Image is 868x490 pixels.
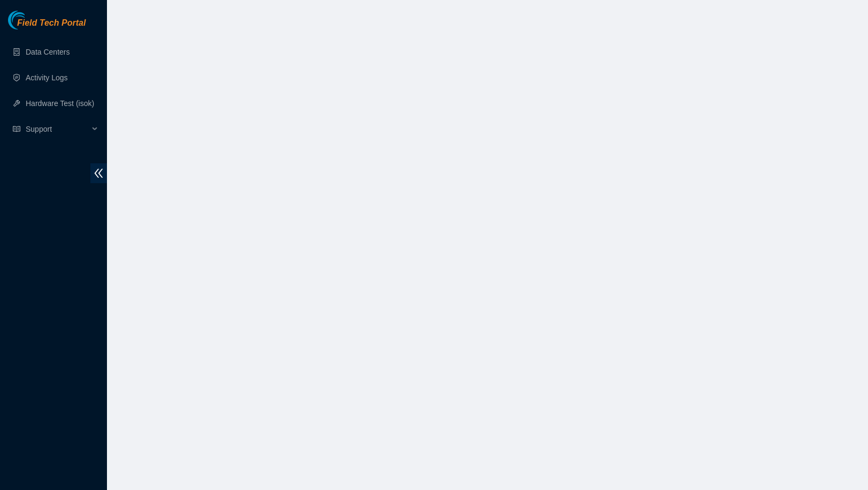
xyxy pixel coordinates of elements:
[8,11,54,29] img: Akamai Technologies
[26,48,70,56] a: Data Centers
[26,118,89,140] span: Support
[26,99,94,108] a: Hardware Test (isok)
[17,18,86,28] span: Field Tech Portal
[13,125,20,133] span: read
[26,73,68,82] a: Activity Logs
[8,19,86,33] a: Akamai TechnologiesField Tech Portal
[90,163,107,183] span: double-left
